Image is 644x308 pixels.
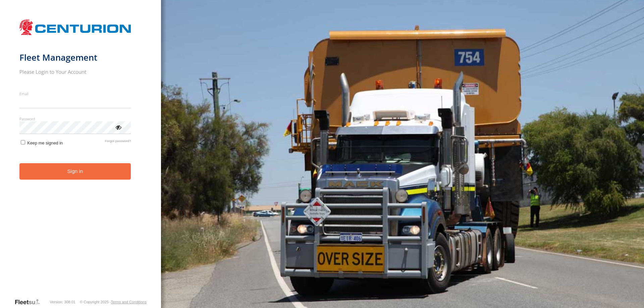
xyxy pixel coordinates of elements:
span: Keep me signed in [27,140,63,145]
a: Terms and Conditions [111,300,147,304]
div: ViewPassword [115,124,121,130]
a: Visit our Website [14,299,45,305]
input: Keep me signed in [21,140,25,144]
img: Centurion Transport [19,19,131,36]
label: Email [19,91,131,96]
a: Forgot password? [105,139,131,145]
div: Version: 308.01 [50,300,75,304]
button: Sign in [19,163,131,180]
label: Password [19,116,131,121]
form: main [19,16,142,298]
div: © Copyright 2025 - [80,300,147,304]
h2: Please Login to Your Account [19,68,131,75]
h1: Fleet Management [19,52,131,63]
